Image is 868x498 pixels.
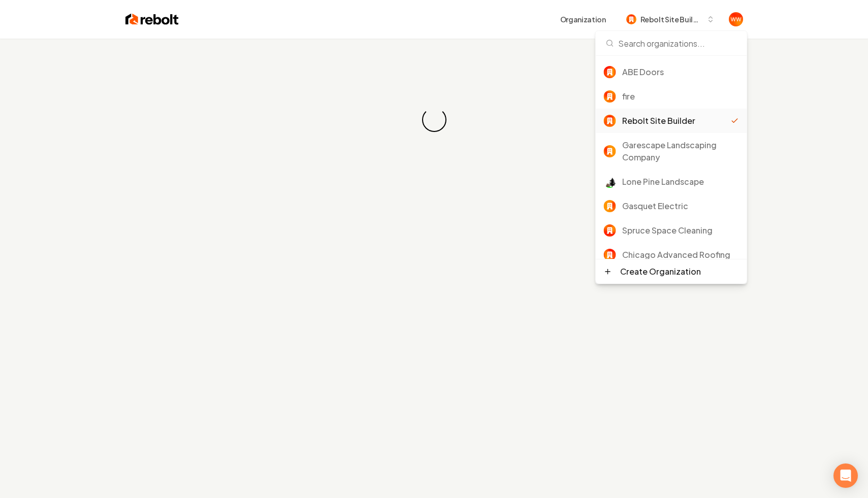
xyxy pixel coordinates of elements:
[604,176,616,188] img: Lone Pine Landscape
[604,66,616,78] img: ABE Doors
[622,66,739,78] div: ABE Doors
[604,115,616,127] img: Rebolt Site Builder
[604,145,616,157] img: Garescape Landscaping Company
[622,200,739,212] div: Gasquet Electric
[604,200,616,212] img: Gasquet Electric
[622,139,739,163] div: Garescape Landscaping Company
[125,12,179,26] img: Rebolt Logo
[640,14,702,25] span: Rebolt Site Builder
[622,90,739,103] div: fire
[602,31,741,55] input: Search organizations...
[604,224,616,237] img: Spruce Space Cleaning
[833,463,858,488] div: Open Intercom Messenger
[622,249,739,261] div: Chicago Advanced Roofing
[620,265,701,278] div: Create Organization
[729,12,743,26] img: Will Wallace
[604,249,616,261] img: Chicago Advanced Roofing
[622,176,739,188] div: Lone Pine Landscape
[622,115,731,127] div: Rebolt Site Builder
[626,14,636,24] img: Rebolt Site Builder
[729,12,743,26] button: Open user button
[554,10,612,28] button: Organization
[622,224,739,237] div: Spruce Space Cleaning
[604,90,616,103] img: fire
[417,103,451,137] div: Loading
